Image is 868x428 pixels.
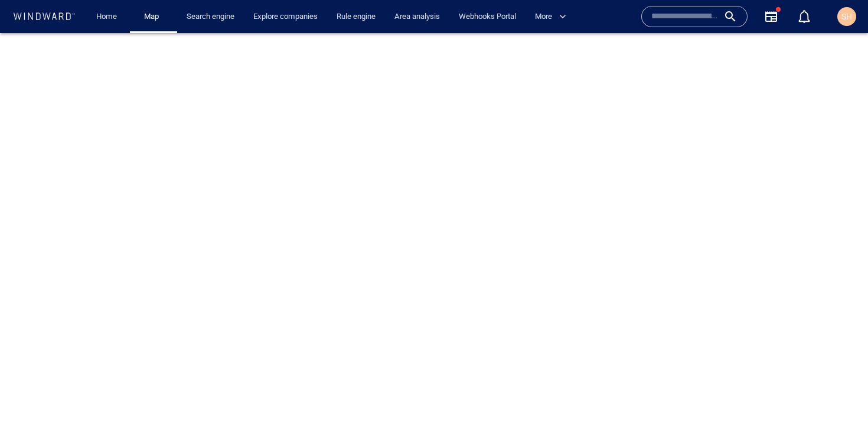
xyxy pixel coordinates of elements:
[818,375,859,419] iframe: Chat
[332,6,380,27] a: Rule engine
[530,6,576,27] button: More
[390,6,445,27] a: Area analysis
[182,6,239,27] a: Search engine
[454,6,521,27] a: Webhooks Portal
[249,6,322,27] a: Explore companies
[87,6,125,27] button: Home
[835,5,859,28] button: SH
[92,6,122,27] a: Home
[535,10,566,24] span: More
[797,9,811,24] div: Notification center
[139,6,168,27] a: Map
[841,12,852,21] span: SH
[135,6,172,27] button: Map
